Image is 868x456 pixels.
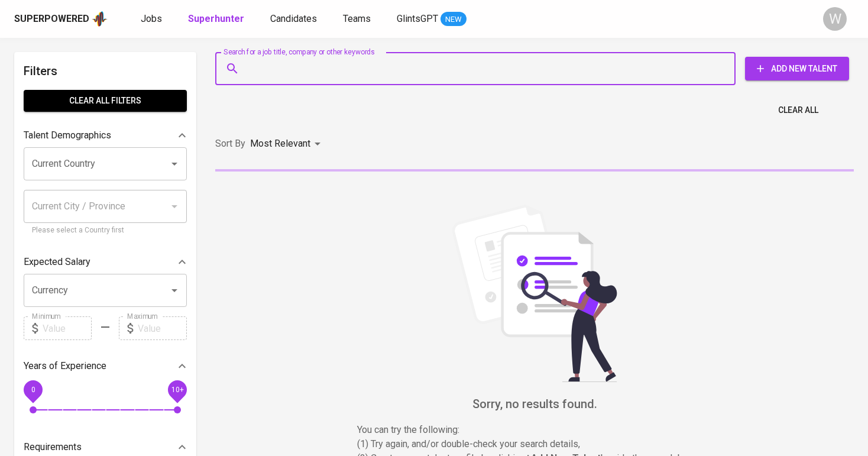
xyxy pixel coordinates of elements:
input: Value [43,316,92,340]
span: Candidates [270,13,317,24]
a: Jobs [141,12,164,27]
button: Clear All [773,99,823,121]
div: W [823,7,847,31]
a: Superhunter [188,12,247,27]
div: Expected Salary [24,250,187,274]
p: Years of Experience [24,359,106,373]
h6: Filters [24,62,187,80]
button: Open [166,282,183,299]
p: Talent Demographics [24,128,111,143]
span: 0 [31,386,35,394]
span: GlintsGPT [397,13,438,24]
p: Requirements [24,440,82,454]
p: Most Relevant [250,137,310,151]
div: Talent Demographics [24,124,187,147]
a: Teams [343,12,373,27]
a: Superpoweredapp logo [14,10,108,28]
p: Please select a Country first [32,225,179,237]
p: (1) Try again, and/or double-check your search details, [357,437,712,451]
p: Sort By [215,137,245,151]
button: Open [166,156,183,172]
span: Jobs [141,13,162,24]
p: You can try the following : [357,423,712,437]
span: Clear All filters [33,93,177,108]
p: Expected Salary [24,255,90,269]
button: Add New Talent [745,57,849,80]
div: Most Relevant [250,133,325,155]
span: Add New Talent [754,62,840,76]
input: Value [138,316,187,340]
button: Clear All filters [24,90,187,112]
b: Superhunter [188,13,244,24]
div: Years of Experience [24,354,187,378]
span: NEW [441,14,467,25]
span: 10+ [171,386,183,394]
div: Superpowered [14,12,89,26]
a: Candidates [270,12,319,27]
h6: Sorry, no results found. [215,394,854,413]
span: Teams [343,13,371,24]
img: file_searching.svg [446,205,623,382]
a: GlintsGPT NEW [397,12,467,27]
span: Clear All [778,103,818,118]
img: app logo [92,10,108,28]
